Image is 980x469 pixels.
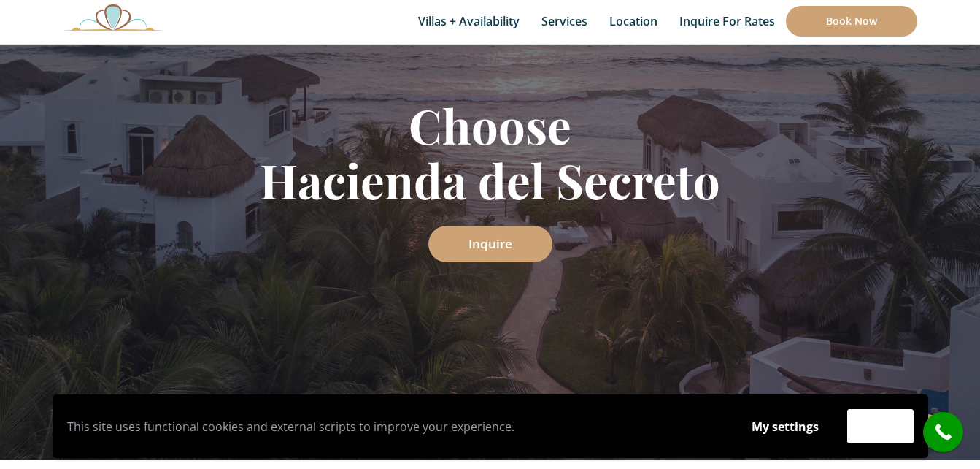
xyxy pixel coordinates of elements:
a: call [923,412,963,452]
h1: Choose Hacienda del Secreto [63,98,917,207]
a: Inquire [428,226,552,262]
img: Awesome Logo [63,4,163,31]
p: This site uses functional cookies and external scripts to improve your experience. [67,416,723,438]
a: Book Now [786,6,917,37]
button: Accept [847,409,914,443]
button: My settings [738,410,833,443]
i: call [927,416,960,449]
